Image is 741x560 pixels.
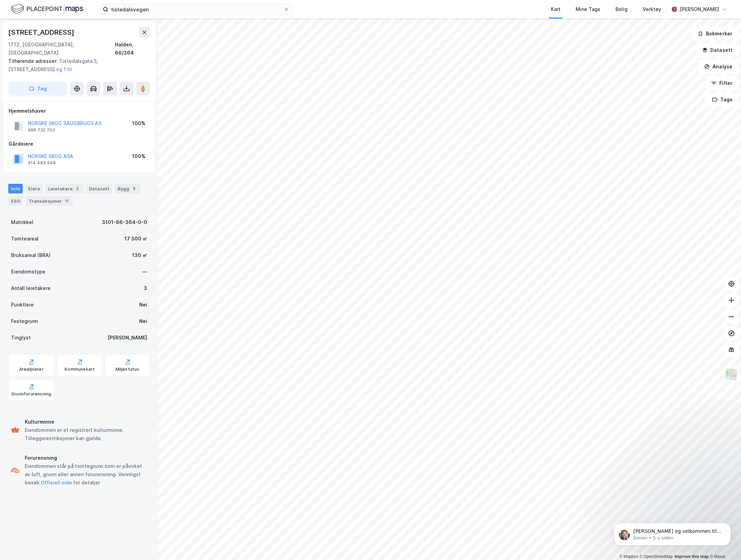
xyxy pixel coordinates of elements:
[102,218,147,226] div: 3101-66-364-0-0
[705,76,738,90] button: Filter
[132,152,145,160] div: 100%
[8,196,23,206] div: ESG
[11,334,31,342] div: Tinglyst
[124,235,147,243] div: 17 300 ㎡
[11,3,83,15] img: logo.f888ab2527a4732fd821a326f86c7f29.svg
[19,367,44,372] div: Arealplaner
[8,58,59,64] span: Tilhørende adresser:
[115,41,150,57] div: Halden, 66/364
[11,251,51,259] div: Bruksareal (BRA)
[603,508,741,557] iframe: Intercom notifications melding
[28,127,55,133] div: 996 732 703
[86,184,112,193] div: Datasett
[132,251,147,259] div: 130 ㎡
[115,184,140,193] div: Bygg
[25,418,147,426] div: Kulturminne
[108,334,147,342] div: [PERSON_NAME]
[8,41,115,57] div: 1772, [GEOGRAPHIC_DATA], [GEOGRAPHIC_DATA]
[640,554,673,559] a: OpenStreetMap
[8,57,144,74] div: Tistedalsgata 5, [STREET_ADDRESS]
[139,301,147,309] div: Nei
[9,140,150,148] div: Gårdeiere
[25,426,147,443] div: Eiendommen er et registrert kulturminne. Tilleggsrestriksjoner kan gjelde.
[675,554,709,559] a: Improve this map
[139,317,147,325] div: Nei
[11,218,33,226] div: Matrikkel
[725,368,738,381] img: Z
[132,119,145,127] div: 100%
[551,5,560,13] div: Kart
[28,160,56,166] div: 914 483 549
[643,5,661,13] div: Verktøy
[26,196,73,206] div: Transaksjoner
[8,27,76,38] div: [STREET_ADDRESS]
[25,184,43,193] div: Eiere
[30,20,118,53] span: [PERSON_NAME] og velkommen til Newsec Maps, [PERSON_NAME] det er du lurer på så er det bare å ta ...
[8,184,23,193] div: Info
[142,268,147,276] div: —
[576,5,600,13] div: Mine Tags
[131,185,138,192] div: 8
[74,185,81,192] div: 3
[25,454,147,462] div: Forurensning
[25,462,147,487] div: Eiendommen står på tomtegrunn som er påvirket av luft, grunn eller annen forurensning. Vennligst ...
[698,60,738,74] button: Analyse
[30,26,119,33] p: Message from Simen, sent 5 u siden
[615,5,628,13] div: Bolig
[45,184,84,193] div: Leietakere
[11,235,39,243] div: Tomteareal
[116,367,140,372] div: Miljøstatus
[11,317,38,325] div: Festegrunn
[11,284,51,292] div: Antall leietakere
[144,284,147,292] div: 3
[619,554,638,559] a: Mapbox
[11,391,51,397] div: Grunnforurensning
[706,93,738,107] button: Tags
[696,43,738,57] button: Datasett
[108,4,284,14] input: Søk på adresse, matrikkel, gårdeiere, leietakere eller personer
[692,27,738,41] button: Bokmerker
[65,367,95,372] div: Kommunekart
[680,5,719,13] div: [PERSON_NAME]
[11,268,45,276] div: Eiendomstype
[9,107,150,115] div: Hjemmelshaver
[11,301,34,309] div: Punktleie
[8,82,67,96] button: Tag
[63,198,70,204] div: 11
